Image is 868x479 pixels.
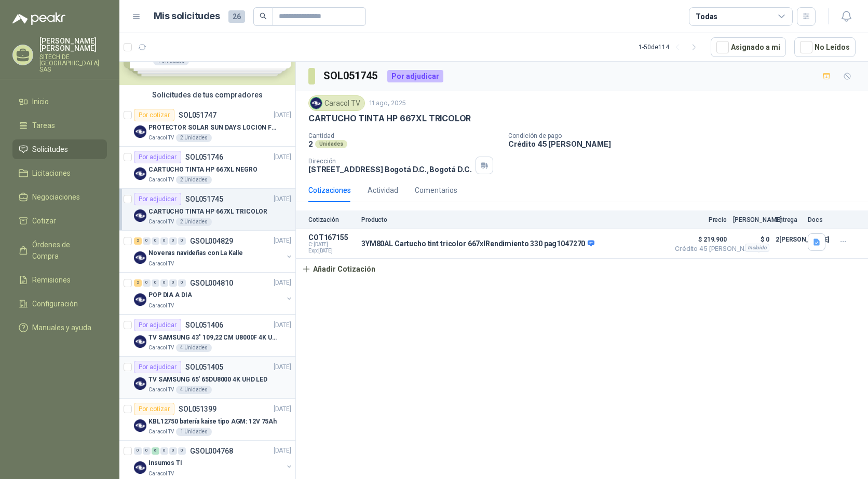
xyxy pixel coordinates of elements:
[32,215,56,227] span: Cotizar
[160,279,168,287] div: 0
[12,187,107,207] a: Negociaciones
[12,12,65,25] img: Logo peakr
[148,459,182,469] p: Insumos TI
[308,242,355,248] span: C: [DATE]
[190,279,233,287] p: GSOL004810
[12,270,107,290] a: Remisiones
[160,447,168,455] div: 0
[675,233,727,246] span: $ 219.900
[32,239,97,262] span: Órdenes de Compra
[148,123,278,133] p: PROTECTOR SOLAR SUN DAYS LOCION FPS 50 CAJA X 24 UN
[274,320,291,330] p: [DATE]
[119,189,295,231] a: Por adjudicarSOL051745[DATE] Company LogoCARTUCHO TINTA HP 667XL TRICOLORCaracol TV2 Unidades
[119,147,295,189] a: Por adjudicarSOL051746[DATE] Company LogoCARTUCHO TINTA HP 667XL NEGROCaracol TV2 Unidades
[274,446,291,456] p: [DATE]
[12,235,107,266] a: Órdenes de Compra
[119,85,295,105] div: Solicitudes de tus compradores
[154,9,220,24] h1: Mis solicitudes
[508,139,864,148] p: Crédito 45 [PERSON_NAME]
[148,428,174,436] p: Caracol TV
[32,167,71,179] span: Licitaciones
[315,140,347,148] div: Unidades
[185,321,223,329] p: SOL051406
[148,302,174,310] p: Caracol TV
[148,344,174,352] p: Caracol TV
[143,447,151,455] div: 0
[134,251,146,264] img: Company Logo
[39,37,107,52] p: [PERSON_NAME] [PERSON_NAME]
[152,279,159,287] div: 0
[176,344,212,352] div: 4 Unidades
[134,277,293,310] a: 2 0 0 0 0 0 GSOL004810[DATE] Company LogoPOP DIA A DIACaracol TV
[12,318,107,337] a: Manuales y ayuda
[32,322,91,333] span: Manuales y ayuda
[12,116,107,135] a: Tareas
[134,193,181,205] div: Por adjudicar
[733,233,769,246] p: $ 0
[794,37,856,57] button: No Leídos
[148,218,174,226] p: Caracol TV
[134,377,146,390] img: Company Logo
[134,403,174,415] div: Por cotizar
[148,260,174,268] p: Caracol TV
[148,470,174,478] p: Caracol TV
[32,274,71,286] span: Remisiones
[134,151,181,163] div: Por adjudicar
[12,211,107,231] a: Cotizar
[185,195,223,203] p: SOL051745
[185,363,223,371] p: SOL051405
[274,110,291,120] p: [DATE]
[148,291,192,301] p: POP DIA A DIA
[143,237,151,245] div: 0
[134,279,142,287] div: 2
[274,278,291,288] p: [DATE]
[12,92,107,111] a: Inicio
[148,165,257,175] p: CARTUCHO TINTA HP 667XL NEGRO
[134,293,146,306] img: Company Logo
[176,218,212,226] div: 2 Unidades
[308,132,500,139] p: Cantidad
[148,417,277,427] p: KBL12750 batería kaise tipo AGM: 12V 75Ah
[148,176,174,184] p: Caracol TV
[134,419,146,432] img: Company Logo
[148,386,174,394] p: Caracol TV
[308,95,365,111] div: Caracol TV
[39,54,107,73] p: SITECH DE [GEOGRAPHIC_DATA] SAS
[308,248,355,254] span: Exp: [DATE]
[143,279,151,287] div: 0
[176,176,212,184] div: 2 Unidades
[228,10,245,23] span: 26
[176,428,212,436] div: 1 Unidades
[776,233,802,246] p: 2 [PERSON_NAME]
[176,386,212,394] div: 4 Unidades
[134,445,293,478] a: 0 0 6 0 0 0 GSOL004768[DATE] Company LogoInsumos TICaracol TV
[308,233,355,242] p: COT167155
[152,237,159,245] div: 0
[274,152,291,162] p: [DATE]
[160,237,168,245] div: 0
[274,194,291,204] p: [DATE]
[134,335,146,348] img: Company Logo
[776,216,802,223] p: Entrega
[308,216,355,223] p: Cotización
[308,185,351,196] div: Cotizaciones
[310,97,322,109] img: Company Logo
[178,447,186,455] div: 0
[675,216,727,223] p: Precio
[148,333,278,343] p: TV SAMSUNG 43" 109,22 CM U8000F 4K UHD
[190,447,233,455] p: GSOL004768
[308,113,471,124] p: CARTUCHO TINTA HP 667XL TRICOLOR
[179,405,216,413] p: SOL051399
[296,259,381,279] button: Añadir Cotización
[134,125,146,138] img: Company Logo
[32,120,55,131] span: Tareas
[32,144,68,155] span: Solicitudes
[274,236,291,246] p: [DATE]
[387,70,443,82] div: Por adjudicar
[134,361,181,373] div: Por adjudicar
[711,37,786,57] button: Asignado a mi
[260,12,267,20] span: search
[368,185,398,196] div: Actividad
[32,298,78,309] span: Configuración
[134,237,142,245] div: 2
